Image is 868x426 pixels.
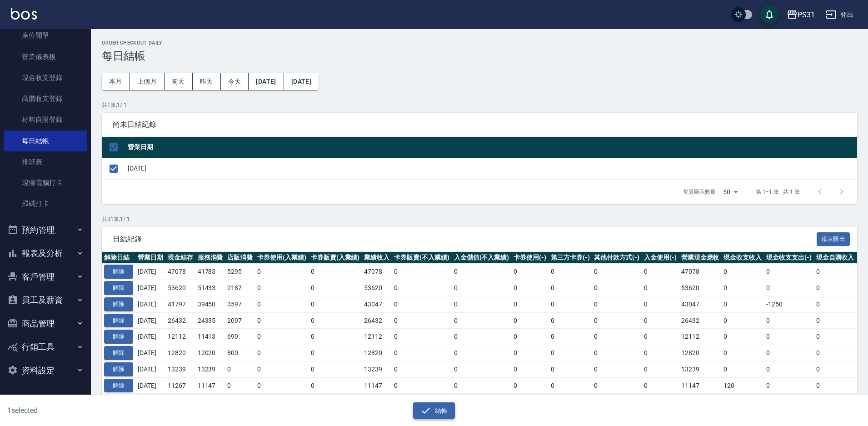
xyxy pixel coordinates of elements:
td: 0 [255,329,309,345]
button: 資料設定 [4,359,87,382]
td: 0 [642,345,679,361]
th: 卡券販賣(入業績) [309,252,362,264]
th: 入金使用(-) [642,252,679,264]
td: 0 [642,329,679,345]
td: [DATE] [135,280,165,296]
button: 解除 [104,297,133,311]
td: 11147 [679,377,722,394]
th: 卡券使用(-) [511,252,549,264]
button: 解除 [104,330,133,344]
td: 0 [309,312,362,329]
td: 0 [452,329,512,345]
td: -6000 [764,394,814,410]
a: 材料自購登錄 [4,109,87,130]
td: 0 [309,296,362,312]
td: 0 [255,264,309,280]
p: 每頁顯示數量 [683,188,716,196]
button: [DATE] [284,73,319,90]
th: 營業日期 [125,137,857,158]
td: 0 [721,264,764,280]
td: 2187 [225,280,255,296]
td: [DATE] [135,312,165,329]
td: 0 [764,264,814,280]
button: 登出 [822,6,857,23]
td: [DATE] [135,329,165,345]
a: 排班表 [4,151,87,172]
td: 12112 [362,329,392,345]
td: 13239 [362,361,392,377]
td: [DATE] [135,394,165,410]
td: 0 [549,264,592,280]
img: Logo [11,8,37,20]
button: 預約管理 [4,218,87,242]
span: 日結紀錄 [113,235,817,244]
td: 0 [309,361,362,377]
th: 服務消費 [195,252,225,264]
td: 0 [392,361,452,377]
td: 0 [511,361,549,377]
button: 商品管理 [4,312,87,336]
td: 0 [549,345,592,361]
td: 0 [592,296,642,312]
td: 0 [309,377,362,394]
div: PS31 [798,9,815,20]
td: 24335 [195,312,225,329]
td: 0 [392,280,452,296]
td: 0 [452,280,512,296]
button: 行銷工具 [4,335,87,359]
td: 0 [814,296,857,312]
td: 0 [452,394,512,410]
td: 53620 [165,280,195,296]
td: 0 [549,312,592,329]
a: 座位開單 [4,25,87,46]
td: 0 [592,361,642,377]
p: 共 31 筆, 1 / 1 [102,215,857,223]
th: 卡券販賣(不入業績) [392,252,452,264]
td: 11636 [165,394,195,410]
td: 12112 [165,329,195,345]
button: 客戶管理 [4,265,87,289]
td: 12020 [195,345,225,361]
td: 0 [452,312,512,329]
td: 0 [642,312,679,329]
td: 0 [721,296,764,312]
td: 0 [392,345,452,361]
td: 0 [642,296,679,312]
td: 0 [255,394,309,410]
td: 0 [225,361,255,377]
td: 0 [255,345,309,361]
td: 0 [549,377,592,394]
td: 0 [721,345,764,361]
td: 43047 [679,296,722,312]
td: 53620 [679,280,722,296]
td: 12112 [679,329,722,345]
button: 前天 [165,73,193,90]
td: 0 [392,312,452,329]
td: 51433 [195,280,225,296]
td: 0 [592,312,642,329]
th: 其他付款方式(-) [592,252,642,264]
td: 0 [814,361,857,377]
td: 0 [592,329,642,345]
td: 3597 [225,296,255,312]
td: 0 [452,361,512,377]
td: [DATE] [135,296,165,312]
td: 0 [721,394,764,410]
td: 26432 [165,312,195,329]
td: 2097 [225,312,255,329]
td: 13239 [165,361,195,377]
td: 0 [255,312,309,329]
td: 0 [642,377,679,394]
td: 13239 [679,361,722,377]
td: 13239 [195,361,225,377]
h3: 每日結帳 [102,50,857,62]
p: 共 1 筆, 1 / 1 [102,101,857,109]
th: 現金自購收入 [814,252,857,264]
td: 26432 [362,312,392,329]
td: 0 [309,329,362,345]
td: 0 [764,361,814,377]
td: 0 [764,377,814,394]
a: 現金收支登錄 [4,67,87,88]
button: 報表匯出 [817,232,850,246]
td: 47078 [362,264,392,280]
